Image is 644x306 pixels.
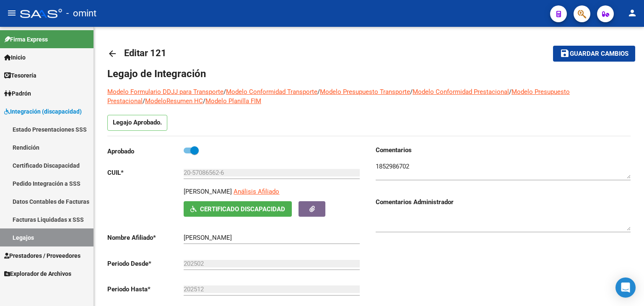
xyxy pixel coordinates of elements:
[107,49,117,59] mat-icon: arrow_back
[226,88,317,96] a: Modelo Conformidad Transporte
[570,50,628,58] span: Guardar cambios
[560,48,570,58] mat-icon: save
[4,71,36,80] span: Tesorería
[4,89,31,98] span: Padrón
[553,46,635,61] button: Guardar cambios
[4,53,26,62] span: Inicio
[107,115,167,131] p: Legajo Aprobado.
[4,35,48,44] span: Firma Express
[107,285,184,294] p: Periodo Hasta
[107,259,184,268] p: Periodo Desde
[615,277,636,298] div: Open Intercom Messenger
[66,4,96,23] span: - omint
[627,8,637,18] mat-icon: person
[107,67,631,80] h1: Legajo de Integración
[4,107,82,116] span: Integración (discapacidad)
[234,188,279,195] span: Análisis Afiliado
[200,205,285,213] span: Certificado Discapacidad
[107,88,223,96] a: Modelo Formulario DDJJ para Transporte
[4,269,71,278] span: Explorador de Archivos
[107,168,184,177] p: CUIL
[145,97,203,105] a: ModeloResumen HC
[7,8,17,18] mat-icon: menu
[184,187,232,196] p: [PERSON_NAME]
[320,88,410,96] a: Modelo Presupuesto Transporte
[184,201,292,217] button: Certificado Discapacidad
[107,233,184,242] p: Nombre Afiliado
[376,197,631,207] h3: Comentarios Administrador
[124,48,166,58] span: Editar 121
[413,88,509,96] a: Modelo Conformidad Prestacional
[376,145,631,155] h3: Comentarios
[205,97,261,105] a: Modelo Planilla FIM
[4,251,80,260] span: Prestadores / Proveedores
[107,147,184,156] p: Aprobado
